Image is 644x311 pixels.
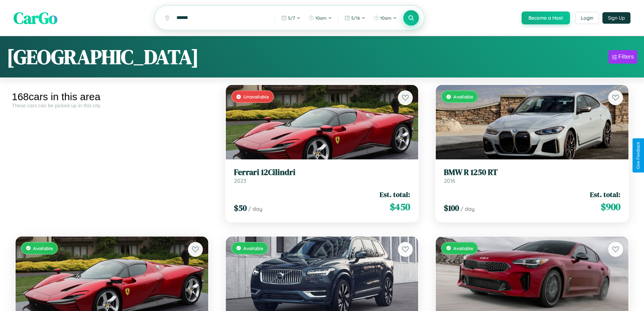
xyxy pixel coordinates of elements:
[243,245,263,251] span: Available
[590,190,620,199] span: Est. total:
[444,168,620,184] a: BMW R 1250 RT2016
[609,50,637,64] button: Filters
[602,12,630,24] button: Sign Up
[444,168,620,177] h3: BMW R 1250 RT
[234,177,246,184] span: 2023
[460,205,475,212] span: / day
[575,12,599,24] button: Login
[636,142,641,169] div: Give Feedback
[243,94,269,99] span: Unavailable
[341,13,369,23] button: 5/16
[288,15,295,21] span: 5 / 7
[278,13,304,23] button: 5/7
[33,245,53,251] span: Available
[380,15,391,21] span: 10am
[234,202,247,214] span: $ 50
[522,12,570,24] button: Become a Host
[390,200,410,214] span: $ 450
[351,15,360,21] span: 5 / 16
[370,13,400,23] button: 10am
[234,168,410,177] h3: Ferrari 12Cilindri
[14,7,57,29] span: CarGo
[7,43,199,71] h1: [GEOGRAPHIC_DATA]
[453,245,473,251] span: Available
[380,190,410,199] span: Est. total:
[618,53,634,60] div: Filters
[315,15,327,21] span: 10am
[305,13,335,23] button: 10am
[601,200,620,214] span: $ 900
[444,177,455,184] span: 2016
[234,168,410,184] a: Ferrari 12Cilindri2023
[12,91,212,103] div: 168 cars in this area
[444,202,459,214] span: $ 100
[12,103,212,108] div: These cars can be picked up in this city.
[453,94,473,99] span: Available
[248,205,262,212] span: / day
